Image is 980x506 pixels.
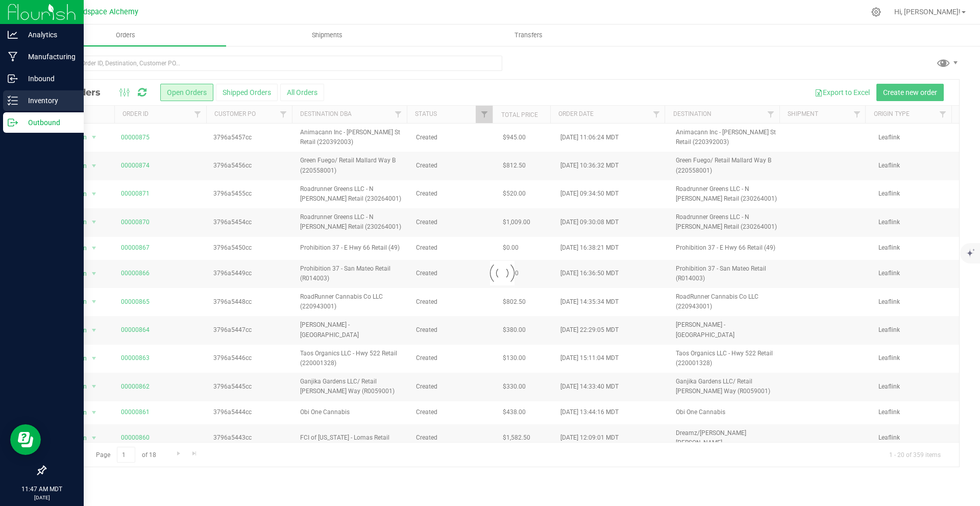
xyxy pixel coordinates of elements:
a: Shipments [226,25,428,46]
a: Orders [24,25,226,46]
iframe: Resource center [10,424,41,455]
a: Transfers [428,25,629,46]
p: [DATE] [5,494,79,501]
span: Orders [102,31,149,40]
p: Analytics [18,29,79,41]
span: Hi, [PERSON_NAME]! [894,8,961,16]
p: 11:47 AM MDT [5,485,79,494]
inline-svg: Manufacturing [8,52,18,62]
span: Shipments [298,31,356,40]
span: Headspace Alchemy [70,8,138,16]
span: Transfers [501,31,556,40]
div: Manage settings [870,7,883,17]
inline-svg: Inventory [8,95,18,106]
inline-svg: Inbound [8,74,18,84]
p: Inventory [18,94,79,107]
inline-svg: Analytics [8,30,18,40]
inline-svg: Outbound [8,117,18,128]
input: Search Order ID, Destination, Customer PO... [45,56,502,71]
p: Inbound [18,73,79,85]
p: Outbound [18,116,79,129]
p: Manufacturing [18,51,79,63]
